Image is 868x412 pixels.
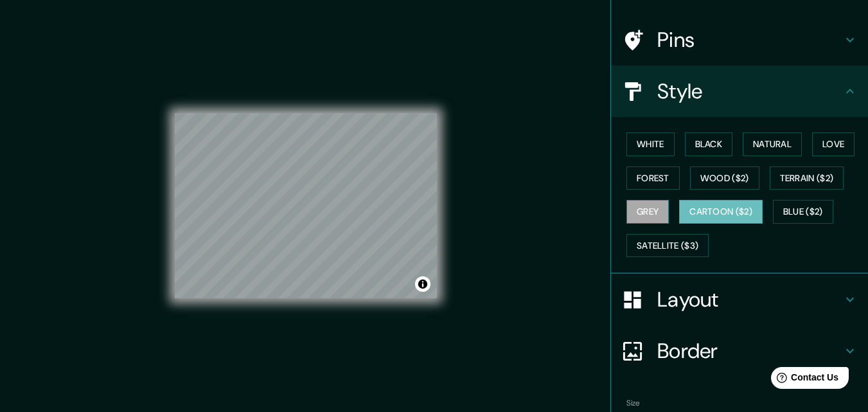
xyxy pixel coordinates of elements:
label: Size [626,398,640,409]
button: Satellite ($3) [626,234,709,258]
button: Wood ($2) [690,166,759,190]
div: Border [611,325,868,377]
button: Natural [743,132,802,156]
h4: Pins [657,27,842,53]
button: Blue ($2) [773,200,833,224]
button: Cartoon ($2) [679,200,763,224]
button: White [626,132,675,156]
button: Black [685,132,733,156]
h4: Style [657,78,842,104]
button: Toggle attribution [415,276,430,292]
iframe: Help widget launcher [754,362,854,398]
button: Grey [626,200,669,224]
div: Layout [611,274,868,325]
button: Forest [626,166,680,190]
div: Style [611,66,868,117]
button: Terrain ($2) [770,166,844,190]
h4: Border [657,338,842,364]
h4: Layout [657,287,842,312]
div: Pins [611,14,868,66]
canvas: Map [175,113,437,298]
button: Love [812,132,855,156]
